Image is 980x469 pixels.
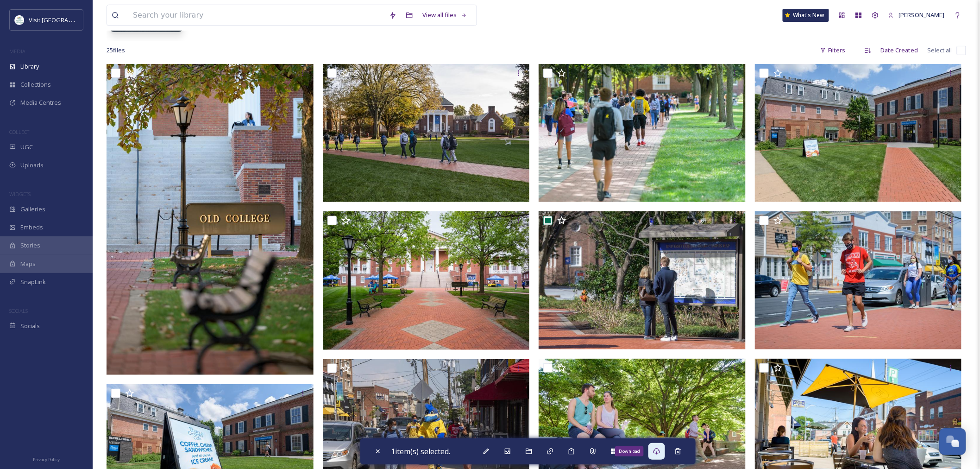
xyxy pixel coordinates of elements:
[9,190,31,197] span: WIDGETS
[33,453,60,464] a: Privacy Policy
[20,322,40,330] span: Socials
[539,64,746,202] img: Athletics-Blue_Hen_Fridays-EK-090321-045.jpg
[15,15,24,25] img: download%20%281%29.jpeg
[9,48,25,55] span: MEDIA
[20,143,33,152] span: UGC
[20,223,43,232] span: Embeds
[816,41,850,59] div: Filters
[615,446,644,456] div: Download
[899,11,945,19] span: [PERSON_NAME]
[323,211,530,350] img: Student_Life-OTP-Light_The_Way-050321-002.jpg
[107,64,314,375] img: Campus-Fall-111021-072.jpg
[20,260,36,268] span: Maps
[928,46,952,55] span: Select all
[20,161,44,170] span: Uploads
[9,307,28,314] span: SOCIALS
[755,211,962,349] img: OCM-Protect_the_Flock-YoUDee_Students-EK-081020-029.jpg
[323,64,530,202] img: Campus_Beauty-Fall_North_Green-110521_029.JPG
[20,278,46,286] span: SnapLink
[20,80,51,89] span: Collections
[884,6,949,24] a: [PERSON_NAME]
[33,456,60,463] span: Privacy Policy
[755,64,962,202] img: CANR-UDairy_Creamery_Cafe-Opening_Day-062121-018.jpg
[939,428,966,455] button: Open Chat
[876,41,923,59] div: Date Created
[20,241,40,250] span: Stories
[9,128,29,135] span: COLLECT
[20,205,45,214] span: Galleries
[128,5,384,25] input: Search your library
[107,46,125,55] span: 25 file s
[783,9,829,22] a: What's New
[418,6,472,24] a: View all files
[20,98,61,107] span: Media Centres
[391,446,450,456] span: 1 item(s) selected.
[20,62,39,71] span: Library
[539,211,746,349] img: Campus-Spring-032921-026.jpg
[29,15,101,24] span: Visit [GEOGRAPHIC_DATA]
